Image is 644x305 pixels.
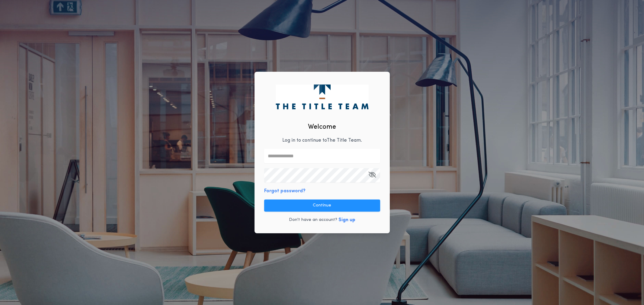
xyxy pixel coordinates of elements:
[282,137,362,144] p: Log in to continue to The Title Team .
[264,187,306,195] button: Forgot password?
[276,84,368,109] img: logo
[289,217,337,223] p: Don't have an account?
[264,200,380,212] button: Continue
[338,216,355,224] button: Sign up
[308,122,336,132] h2: Welcome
